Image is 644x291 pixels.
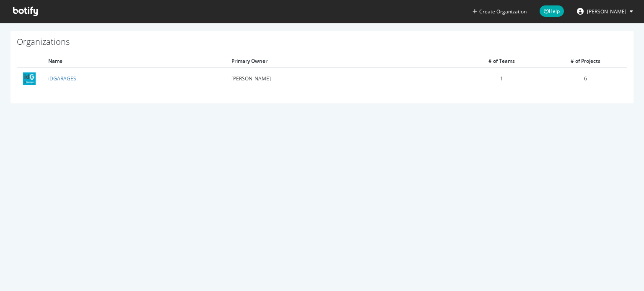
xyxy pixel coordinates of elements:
[460,54,543,68] th: # of Teams
[225,54,460,68] th: Primary Owner
[460,68,543,89] td: 1
[42,54,225,68] th: Name
[225,68,460,89] td: [PERSON_NAME]
[570,5,640,18] button: [PERSON_NAME]
[48,75,76,82] a: iDGARAGES
[17,37,627,50] h1: Organizations
[472,8,527,15] button: Create Organization
[543,68,627,89] td: 6
[540,5,564,17] span: Help
[587,8,626,15] span: Sophie Vigouroux
[23,72,36,85] img: iDGARAGES
[543,54,627,68] th: # of Projects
